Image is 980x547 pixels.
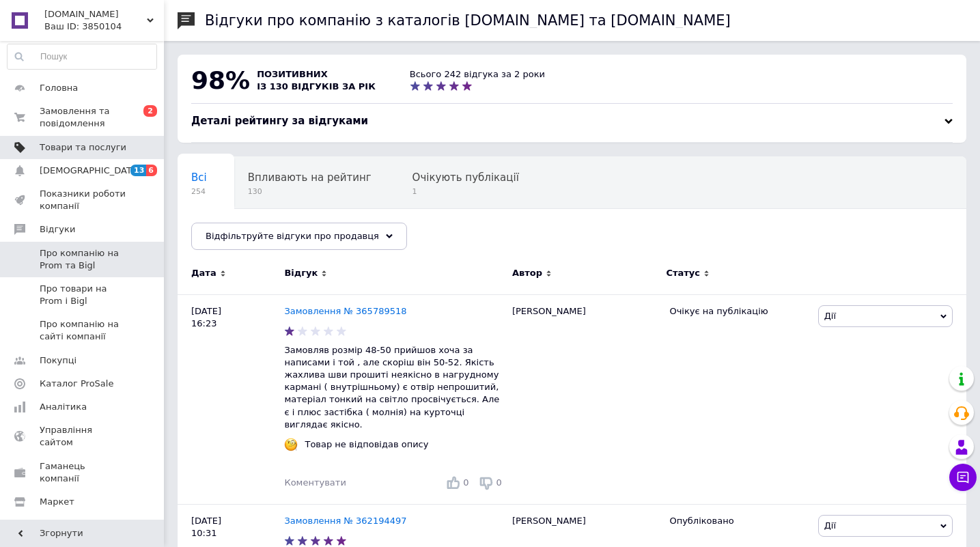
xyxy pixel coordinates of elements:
span: Каталог ProSale [40,378,113,390]
span: Про компанію на сайті компанії [40,318,126,343]
span: 0 [463,477,468,488]
div: [DATE] 16:23 [178,294,284,504]
span: Про товари на Prom і Bigl [40,283,126,307]
span: Відгук [284,267,318,279]
span: Деталі рейтингу за відгуками [191,115,368,127]
span: Коментувати [284,477,346,488]
div: [PERSON_NAME] [505,294,663,504]
span: 130 [248,186,372,197]
span: Впливають на рейтинг [248,171,372,184]
div: Опубліковані без коментаря [178,209,357,261]
span: Дії [824,520,836,531]
span: Маркет [40,496,74,508]
span: 98% [191,66,250,94]
span: Головна [40,82,78,94]
div: Деталі рейтингу за відгуками [191,114,953,128]
input: Пошук [8,44,156,69]
span: 0 [496,477,502,488]
span: Замовлення та повідомлення [40,105,126,130]
span: Відфільтруйте відгуки про продавця [206,231,379,241]
a: Замовлення № 362194497 [284,516,406,526]
div: Коментувати [284,477,346,489]
span: 6 [146,165,157,176]
div: Опубліковано [669,515,807,527]
span: Показники роботи компанії [40,188,126,212]
span: Відгуки [40,223,75,236]
div: Всього 242 відгука за 2 роки [410,68,545,81]
span: Всі [191,171,207,184]
span: 1 [412,186,519,197]
span: Управління сайтом [40,424,126,449]
img: :face_with_monocle: [284,438,298,451]
h1: Відгуки про компанію з каталогів [DOMAIN_NAME] та [DOMAIN_NAME] [205,12,731,29]
div: Товар не відповідав опису [301,438,432,451]
span: Дата [191,267,216,279]
span: 254 [191,186,207,197]
span: Гаманець компанії [40,460,126,485]
span: Про компанію на Prom та Bigl [40,247,126,272]
span: Дії [824,311,836,321]
span: Очікують публікації [412,171,519,184]
a: Замовлення № 365789518 [284,306,406,316]
span: Товари та послуги [40,141,126,154]
span: Опубліковані без комен... [191,223,330,236]
span: Автор [512,267,542,279]
span: Покупці [40,354,76,367]
span: [DEMOGRAPHIC_DATA] [40,165,141,177]
span: із 130 відгуків за рік [257,81,376,92]
p: Замовляв розмір 48-50 прийшов хоча за написами і той , але скоріш він 50-52. Якість жахлива шви п... [284,344,505,431]
button: Чат з покупцем [949,464,977,491]
span: Статус [666,267,700,279]
div: Ваш ID: 3850104 [44,20,164,33]
span: Аналітика [40,401,87,413]
span: 2 [143,105,157,117]
span: grizzly.shop [44,8,147,20]
div: Очікує на публікацію [669,305,807,318]
span: 13 [130,165,146,176]
span: позитивних [257,69,328,79]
